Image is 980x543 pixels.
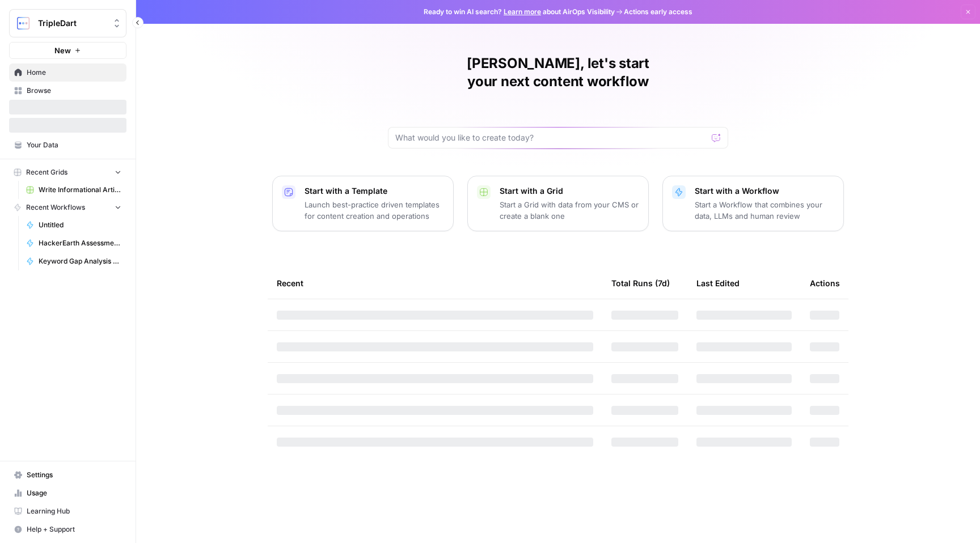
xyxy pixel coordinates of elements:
[696,268,740,299] div: Last Edited
[9,136,126,154] a: Your Data
[277,268,593,299] div: Recent
[9,502,126,520] a: Learning Hub
[13,13,33,33] img: TripleDart Logo
[9,164,126,181] button: Recent Grids
[26,202,85,213] span: Recent Workflows
[500,199,639,222] p: Start a Grid with data from your CMS or create a blank one
[27,488,121,498] span: Usage
[27,470,121,480] span: Settings
[21,234,126,252] a: HackerEarth Assessment Test | Final
[9,520,126,538] button: Help + Support
[39,238,121,248] span: HackerEarth Assessment Test | Final
[9,42,126,59] button: New
[695,185,834,197] p: Start with a Workflow
[21,216,126,234] a: Untitled
[54,45,71,56] span: New
[9,199,126,216] button: Recent Workflows
[611,268,670,299] div: Total Runs (7d)
[9,9,126,37] button: Workspace: TripleDart
[27,67,121,78] span: Home
[395,132,707,143] input: What would you like to create today?
[662,176,844,231] button: Start with a WorkflowStart a Workflow that combines your data, LLMs and human review
[9,466,126,484] a: Settings
[38,18,107,29] span: TripleDart
[695,199,834,222] p: Start a Workflow that combines your data, LLMs and human review
[388,54,728,91] h1: [PERSON_NAME], let's start your next content workflow
[272,176,454,231] button: Start with a TemplateLaunch best-practice driven templates for content creation and operations
[9,82,126,100] a: Browse
[305,199,444,222] p: Launch best-practice driven templates for content creation and operations
[27,140,121,150] span: Your Data
[27,86,121,96] span: Browse
[424,7,615,17] span: Ready to win AI search? about AirOps Visibility
[39,256,121,266] span: Keyword Gap Analysis Template - SV
[9,484,126,502] a: Usage
[27,524,121,534] span: Help + Support
[9,63,126,82] a: Home
[21,181,126,199] a: Write Informational Article - AccuKnox
[39,185,121,195] span: Write Informational Article - AccuKnox
[500,185,639,197] p: Start with a Grid
[21,252,126,270] a: Keyword Gap Analysis Template - SV
[504,7,541,16] a: Learn more
[624,7,692,17] span: Actions early access
[26,167,67,177] span: Recent Grids
[27,506,121,516] span: Learning Hub
[810,268,840,299] div: Actions
[305,185,444,197] p: Start with a Template
[467,176,649,231] button: Start with a GridStart a Grid with data from your CMS or create a blank one
[39,220,121,230] span: Untitled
